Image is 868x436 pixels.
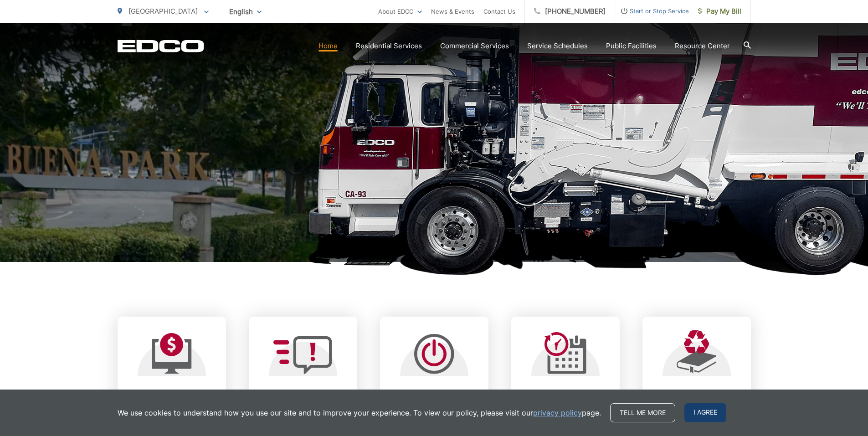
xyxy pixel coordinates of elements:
[378,6,422,17] a: About EDCO
[684,403,726,422] span: I agree
[698,6,741,17] span: Pay My Bill
[533,407,582,418] a: privacy policy
[675,41,730,51] a: Resource Center
[128,7,198,15] span: [GEOGRAPHIC_DATA]
[483,6,515,17] a: Contact Us
[356,41,422,51] a: Residential Services
[606,41,657,51] a: Public Facilities
[431,6,474,17] a: News & Events
[222,4,268,20] span: English
[440,41,509,51] a: Commercial Services
[527,41,588,51] a: Service Schedules
[118,40,204,52] a: EDCD logo. Return to the homepage.
[318,41,338,51] a: Home
[118,407,601,418] p: We use cookies to understand how you use our site and to improve your experience. To view our pol...
[610,403,675,422] a: Tell me more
